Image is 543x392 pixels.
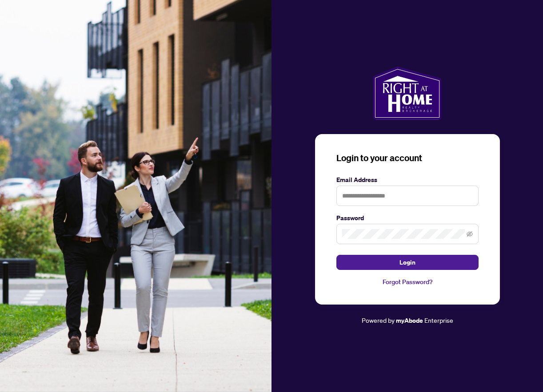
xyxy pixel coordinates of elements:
[399,255,415,269] span: Login
[467,231,473,237] span: eye-invisible
[396,316,423,325] a: myAbode
[336,255,479,270] button: Login
[336,213,479,223] label: Password
[424,316,453,324] span: Enterprise
[373,67,442,120] img: ma-logo
[336,152,479,164] h3: Login to your account
[362,316,395,324] span: Powered by
[336,175,479,185] label: Email Address
[336,277,479,287] a: Forgot Password?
